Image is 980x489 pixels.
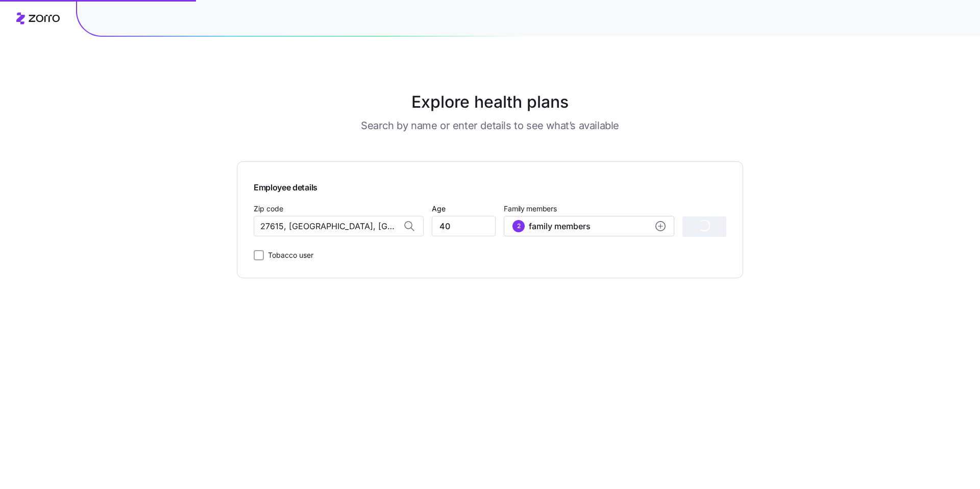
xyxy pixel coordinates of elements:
span: Family members [504,204,674,214]
input: Age [432,216,496,236]
h1: Explore health plans [262,90,718,114]
label: Tobacco user [264,249,313,261]
svg: add icon [655,221,666,231]
h3: Search by name or enter details to see what’s available [361,118,619,133]
span: family members [529,220,591,232]
div: 2 [512,220,525,232]
button: 2family membersadd icon [504,216,674,236]
span: Employee details [254,178,726,194]
label: Age [432,203,446,214]
input: Zip code [254,216,424,236]
label: Zip code [254,203,283,214]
